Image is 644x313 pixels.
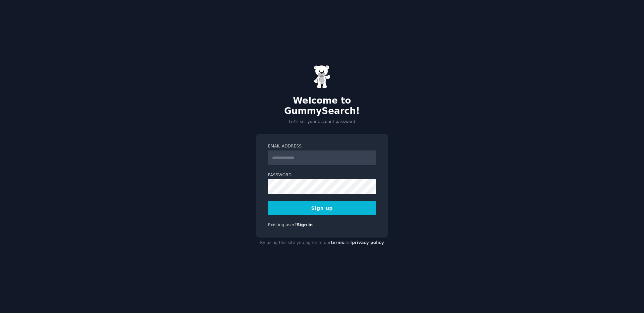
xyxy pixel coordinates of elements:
h2: Welcome to GummySearch! [256,96,388,117]
a: privacy policy [352,240,384,245]
button: Sign up [268,201,376,215]
img: Gummy Bear [314,65,330,88]
div: By using this site you agree to our and [256,238,388,248]
label: Email Address [268,143,376,149]
span: Existing user? [268,223,297,227]
a: terms [331,240,344,245]
a: Sign in [297,223,313,227]
p: Let's set your account password [256,119,388,125]
label: Password [268,172,376,178]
